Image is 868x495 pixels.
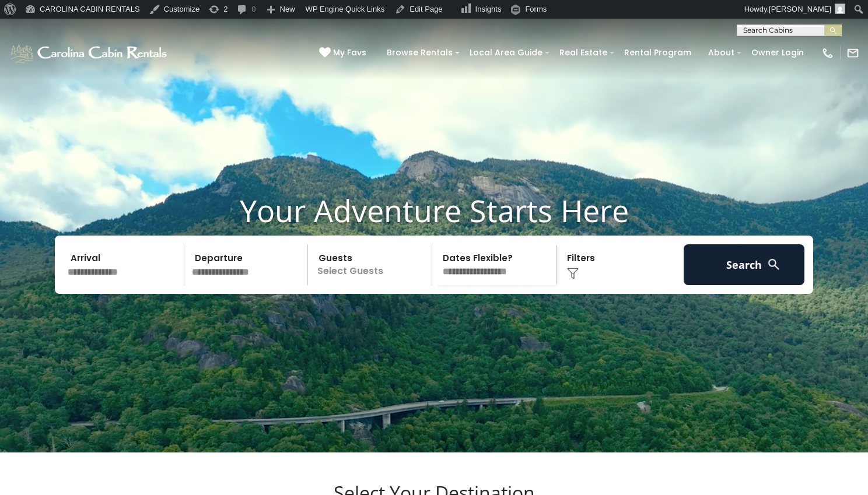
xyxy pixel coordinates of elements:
[821,47,834,59] img: phone-regular-white.png
[333,47,366,59] span: My Favs
[381,44,459,62] a: Browse Rentals
[684,244,804,285] button: Search
[745,44,810,62] a: Owner Login
[567,268,579,279] img: filter--v1.png
[554,44,613,62] a: Real Estate
[311,244,432,285] p: Select Guests
[846,47,859,59] img: mail-regular-white.png
[464,44,548,62] a: Local Area Guide
[319,47,369,59] a: My Favs
[769,5,831,13] span: [PERSON_NAME]
[702,44,740,62] a: About
[618,44,697,62] a: Rental Program
[9,41,170,65] img: White-1-1-2.png
[9,192,859,229] h1: Your Adventure Starts Here
[766,257,781,272] img: search-regular-white.png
